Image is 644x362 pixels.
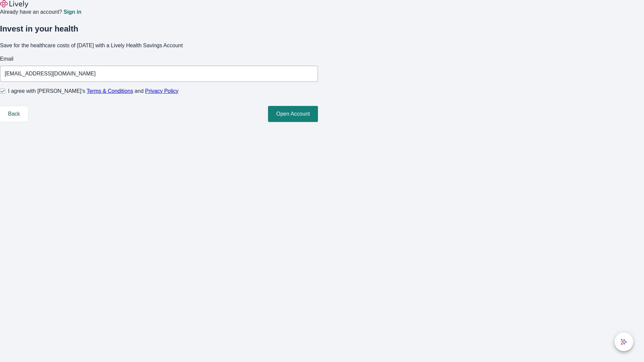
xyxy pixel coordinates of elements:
svg: Lively AI Assistant [621,339,627,345]
a: Terms & Conditions [87,88,133,94]
a: Sign in [63,9,81,15]
span: I agree with [PERSON_NAME]’s and [8,87,178,95]
button: Open Account [268,106,318,122]
button: chat [614,333,633,351]
a: Privacy Policy [145,88,179,94]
